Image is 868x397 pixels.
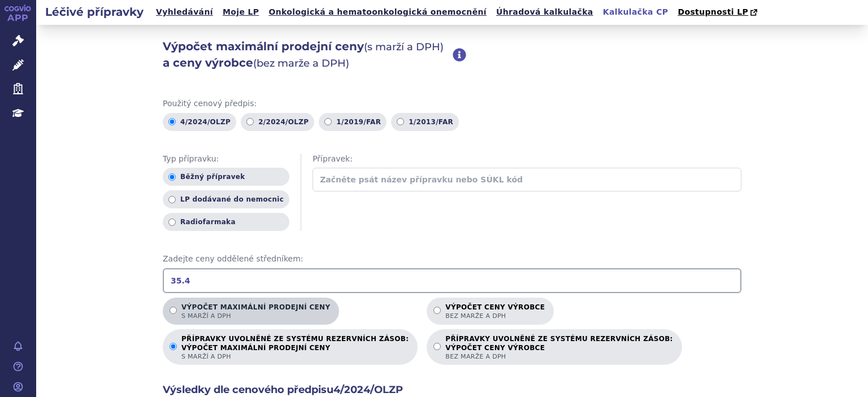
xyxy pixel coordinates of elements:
label: 4/2024/OLZP [163,113,236,131]
label: 1/2019/FAR [319,113,387,131]
label: LP dodávané do nemocnic [163,190,289,208]
span: Přípravek: [313,154,741,165]
input: 2/2024/OLZP [246,118,254,125]
input: Výpočet maximální prodejní cenys marží a DPH [170,307,177,314]
strong: VÝPOČET CENY VÝROBCE [445,343,672,352]
a: Onkologická a hematoonkologická onemocnění [265,5,490,20]
input: 1/2019/FAR [324,118,332,125]
input: Výpočet ceny výrobcebez marže a DPH [433,307,441,314]
span: Typ přípravku: [163,154,289,165]
h2: Výsledky dle cenového předpisu 4/2024/OLZP [163,383,741,397]
input: LP dodávané do nemocnic [168,196,176,203]
span: bez marže a DPH [445,352,672,361]
label: Běžný přípravek [163,168,289,186]
p: Výpočet maximální prodejní ceny [181,303,330,320]
input: 1/2013/FAR [397,118,404,125]
p: PŘÍPRAVKY UVOLNĚNÉ ZE SYSTÉMU REZERVNÍCH ZÁSOB: [181,335,409,361]
span: s marží a DPH [181,352,409,361]
label: 2/2024/OLZP [241,113,314,131]
input: 4/2024/OLZP [168,118,176,125]
span: (bez marže a DPH) [253,57,349,69]
a: Kalkulačka CP [600,5,672,20]
h2: Léčivé přípravky [36,4,153,20]
span: (s marží a DPH) [364,41,444,53]
label: 1/2013/FAR [391,113,459,131]
a: Moje LP [219,5,262,20]
h2: Výpočet maximální prodejní ceny a ceny výrobce [163,38,453,71]
strong: VÝPOČET MAXIMÁLNÍ PRODEJNÍ CENY [181,343,409,352]
p: Výpočet ceny výrobce [445,303,545,320]
input: Zadejte ceny oddělené středníkem [163,268,741,293]
label: Radiofarmaka [163,213,289,231]
p: PŘÍPRAVKY UVOLNĚNÉ ZE SYSTÉMU REZERVNÍCH ZÁSOB: [445,335,672,361]
a: Úhradová kalkulačka [493,5,597,20]
input: Běžný přípravek [168,173,176,181]
span: Použitý cenový předpis: [163,98,741,110]
input: Začněte psát název přípravku nebo SÚKL kód [313,168,741,191]
span: Dostupnosti LP [678,7,748,16]
input: PŘÍPRAVKY UVOLNĚNÉ ZE SYSTÉMU REZERVNÍCH ZÁSOB:VÝPOČET MAXIMÁLNÍ PRODEJNÍ CENYs marží a DPH [170,343,177,350]
span: bez marže a DPH [445,312,545,320]
input: PŘÍPRAVKY UVOLNĚNÉ ZE SYSTÉMU REZERVNÍCH ZÁSOB:VÝPOČET CENY VÝROBCEbez marže a DPH [433,343,441,350]
a: Vyhledávání [153,5,216,20]
span: Zadejte ceny oddělené středníkem: [163,254,741,265]
a: Dostupnosti LP [674,5,763,20]
input: Radiofarmaka [168,219,176,226]
span: s marží a DPH [181,312,330,320]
